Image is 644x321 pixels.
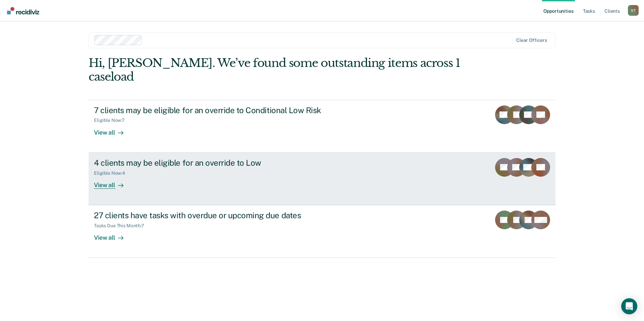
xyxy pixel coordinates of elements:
div: Tasks Due This Month : 7 [94,223,150,229]
div: 4 clients may be eligible for an override to Low [94,158,329,168]
div: Eligible Now : 7 [94,117,130,123]
div: 27 clients have tasks with overdue or upcoming due dates [94,211,329,220]
a: 4 clients may be eligible for an override to LowEligible Now:4View all [89,153,555,205]
div: 7 clients may be eligible for an override to Conditional Low Risk [94,105,329,115]
a: 27 clients have tasks with overdue or upcoming due datesTasks Due This Month:7View all [89,205,555,258]
div: Eligible Now : 4 [94,170,130,176]
div: Open Intercom Messenger [621,298,637,314]
div: View all [94,229,131,242]
div: Clear officers [516,37,547,43]
div: View all [94,123,131,136]
div: Hi, [PERSON_NAME]. We’ve found some outstanding items across 1 caseload [89,56,462,84]
img: Recidiviz [7,7,39,14]
a: 7 clients may be eligible for an override to Conditional Low RiskEligible Now:7View all [89,100,555,153]
button: Profile dropdown button [628,5,639,16]
div: S T [628,5,639,16]
div: View all [94,176,131,189]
